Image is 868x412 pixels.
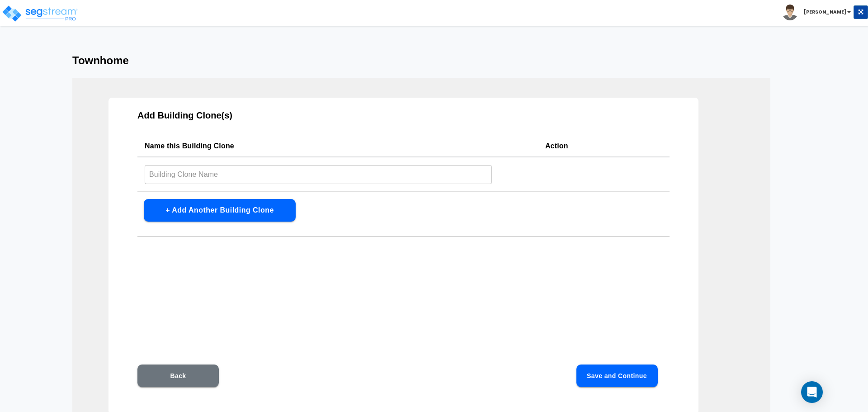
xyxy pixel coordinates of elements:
[1,5,78,23] img: logo_pro_r.png
[801,381,823,403] div: Open Intercom Messenger
[782,5,798,20] img: avatar.png
[137,365,219,387] button: Back
[145,165,492,184] input: Building Clone Name
[576,365,658,387] button: Save and Continue
[538,135,670,157] th: Action
[804,9,846,15] b: [PERSON_NAME]
[137,135,538,157] th: Name this Building Clone
[72,54,796,67] h3: Townhome
[144,199,296,222] button: + Add Another Building Clone
[137,110,670,121] h3: Add Building Clone(s)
